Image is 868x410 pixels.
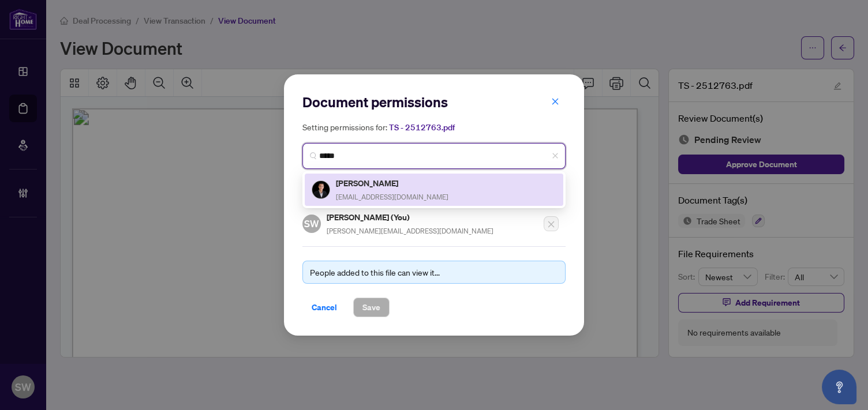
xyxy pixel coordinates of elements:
[312,181,330,198] img: Profile Icon
[336,193,448,201] span: [EMAIL_ADDRESS][DOMAIN_NAME]
[353,298,390,317] button: Save
[551,97,559,106] span: close
[336,176,448,190] h5: [PERSON_NAME]
[302,93,566,111] h2: Document permissions
[327,210,493,224] h5: [PERSON_NAME] (You)
[389,122,455,133] span: TS - 2512763.pdf
[304,216,319,231] span: SW
[552,152,559,159] span: close
[822,370,856,404] button: Open asap
[302,121,566,134] h5: Setting permissions for:
[327,227,493,235] span: [PERSON_NAME][EMAIL_ADDRESS][DOMAIN_NAME]
[310,152,317,159] img: search_icon
[310,266,558,279] div: People added to this file can view it...
[312,298,337,317] span: Cancel
[302,298,346,317] button: Cancel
